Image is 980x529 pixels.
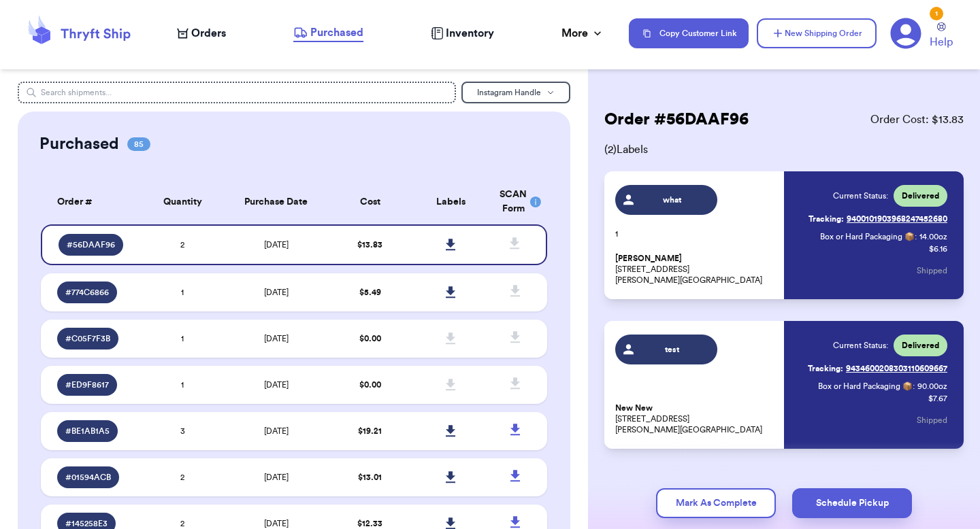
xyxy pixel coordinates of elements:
[180,519,184,528] span: 2
[913,381,915,392] span: :
[615,403,653,413] span: New New
[929,243,947,254] p: $6.16
[264,473,289,481] span: [DATE]
[561,25,604,41] div: More
[446,25,494,41] span: Inventory
[919,231,947,242] span: 14.00 oz
[870,112,964,128] span: Order Cost: $ 13.83
[65,333,110,344] span: # C05F7F3B
[191,25,226,41] span: Orders
[615,254,682,264] span: [PERSON_NAME]
[500,188,531,216] div: SCAN Form
[431,25,494,41] a: Inventory
[757,18,877,48] button: New Shipping Order
[890,18,921,49] a: 1
[808,208,947,230] a: Tracking:9400101903968247452680
[223,180,329,224] th: Purchase Date
[930,34,953,50] span: Help
[65,518,108,529] span: # 145258E3
[915,231,917,242] span: :
[65,287,109,298] span: # 774C6866
[792,488,912,518] button: Schedule Pickup
[293,24,363,42] a: Purchased
[928,393,947,404] p: $7.67
[39,133,119,155] h2: Purchased
[808,363,843,374] span: Tracking:
[477,88,541,97] span: Instagram Handle
[930,22,953,50] a: Help
[142,180,223,224] th: Quantity
[65,379,109,390] span: # ED9F8617
[640,194,705,205] span: what
[18,82,456,103] input: Search shipments...
[902,340,939,351] span: Delivered
[65,472,111,483] span: # 01594ACB
[264,519,289,528] span: [DATE]
[67,239,115,250] span: # 56DAAF96
[357,241,382,249] span: $ 13.83
[656,488,776,518] button: Mark As Complete
[615,228,776,239] p: 1
[127,137,150,151] span: 85
[264,241,289,249] span: [DATE]
[359,335,381,343] span: $ 0.00
[358,427,382,435] span: $ 19.21
[615,253,776,286] p: [STREET_ADDRESS] [PERSON_NAME][GEOGRAPHIC_DATA]
[359,288,381,296] span: $ 5.49
[917,405,947,435] button: Shipped
[917,256,947,286] button: Shipped
[461,82,570,103] button: Instagram Handle
[180,473,184,481] span: 2
[357,519,382,528] span: $ 12.33
[181,381,184,389] span: 1
[329,180,410,224] th: Cost
[833,190,888,201] span: Current Status:
[833,340,888,351] span: Current Status:
[310,24,363,41] span: Purchased
[264,335,289,343] span: [DATE]
[410,180,491,224] th: Labels
[65,426,110,437] span: # BE1AB1A5
[180,427,185,435] span: 3
[180,241,184,249] span: 2
[808,358,947,379] a: Tracking:9434600208303110609667
[181,335,184,343] span: 1
[629,18,749,48] button: Copy Customer Link
[177,25,226,41] a: Orders
[917,381,947,392] span: 90.00 oz
[604,141,964,158] span: ( 2 ) Labels
[930,7,943,20] div: 1
[902,190,939,201] span: Delivered
[359,381,381,389] span: $ 0.00
[358,473,382,481] span: $ 13.01
[820,233,915,241] span: Box or Hard Packaging 📦
[808,214,844,224] span: Tracking:
[181,288,184,296] span: 1
[818,382,913,390] span: Box or Hard Packaging 📦
[640,344,705,355] span: test
[264,381,289,389] span: [DATE]
[604,109,749,131] h2: Order # 56DAAF96
[264,288,289,296] span: [DATE]
[264,427,289,435] span: [DATE]
[615,403,776,435] p: [STREET_ADDRESS] [PERSON_NAME][GEOGRAPHIC_DATA]
[41,180,142,224] th: Order #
